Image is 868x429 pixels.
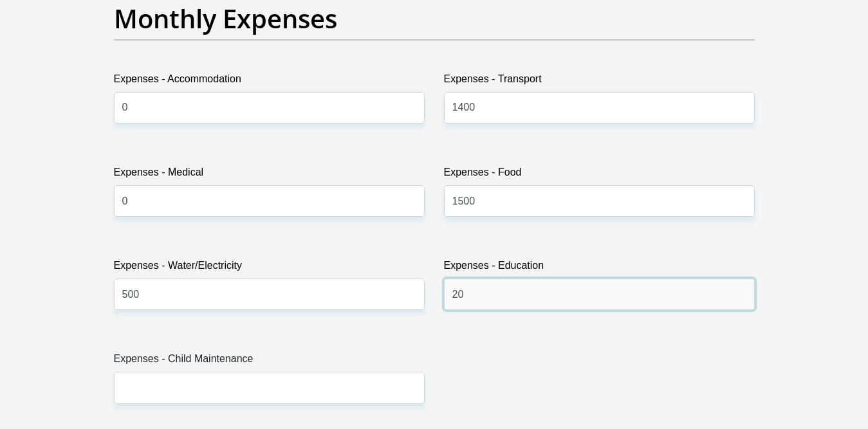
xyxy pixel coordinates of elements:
input: Expenses - Medical [114,185,425,217]
input: Expenses - Food [444,185,755,217]
input: Expenses - Child Maintenance [114,372,425,403]
input: Expenses - Transport [444,92,755,123]
label: Expenses - Medical [114,165,425,185]
label: Expenses - Accommodation [114,71,425,92]
label: Expenses - Child Maintenance [114,351,425,372]
h2: Monthly Expenses [114,3,755,34]
input: Expenses - Education [444,278,755,310]
label: Expenses - Education [444,258,755,278]
input: Expenses - Water/Electricity [114,278,425,310]
label: Expenses - Transport [444,71,755,92]
input: Expenses - Accommodation [114,92,425,123]
label: Expenses - Water/Electricity [114,258,425,278]
label: Expenses - Food [444,165,755,185]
